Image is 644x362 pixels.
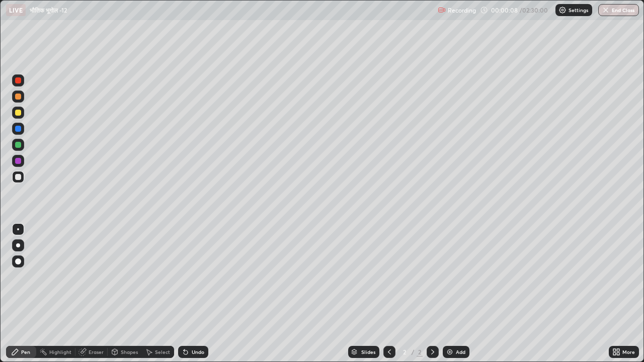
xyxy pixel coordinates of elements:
div: / [412,349,415,355]
img: end-class-cross [602,6,610,14]
button: End Class [598,4,639,16]
p: LIVE [9,6,23,14]
p: Settings [569,8,588,13]
img: recording.375f2c34.svg [438,6,446,14]
p: Recording [448,7,476,14]
div: Undo [192,349,204,354]
img: add-slide-button [446,348,454,356]
div: Slides [361,349,375,354]
div: 2 [399,349,410,355]
div: Pen [21,349,30,354]
div: Select [155,349,170,354]
div: Add [456,349,465,354]
div: Highlight [49,349,71,354]
p: भौतिक भूगोल -12 [30,6,67,14]
div: Eraser [89,349,104,354]
div: Shapes [121,349,138,354]
img: class-settings-icons [558,6,567,14]
div: More [622,349,635,354]
div: 2 [417,347,423,356]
